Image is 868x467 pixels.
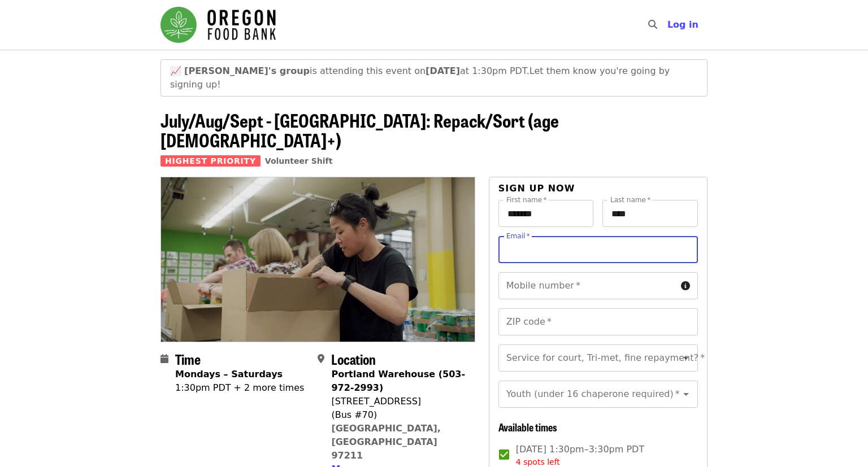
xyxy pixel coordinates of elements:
[184,66,310,76] strong: [PERSON_NAME]'s group
[498,236,698,263] input: Email
[678,386,694,402] button: Open
[610,197,650,203] label: Last name
[160,155,261,167] span: Highest Priority
[602,200,698,227] input: Last name
[678,350,694,366] button: Open
[175,349,201,369] span: Time
[175,369,283,379] strong: Mondays – Saturdays
[331,408,466,422] div: (Bus #70)
[170,66,181,76] span: growth emoji
[331,395,466,408] div: [STREET_ADDRESS]
[331,349,376,369] span: Location
[175,381,304,395] div: 1:30pm PDT + 2 more times
[161,177,475,341] img: July/Aug/Sept - Portland: Repack/Sort (age 8+) organized by Oregon Food Bank
[160,353,168,364] i: calendar icon
[648,19,657,30] i: search icon
[498,183,575,194] span: Sign up now
[667,19,698,30] span: Log in
[160,107,559,153] span: July/Aug/Sept - [GEOGRAPHIC_DATA]: Repack/Sort (age [DEMOGRAPHIC_DATA]+)
[184,66,530,76] span: is attending this event on at 1:30pm PDT.
[516,457,560,466] span: 4 spots left
[498,420,557,434] span: Available times
[160,7,276,43] img: Oregon Food Bank - Home
[331,423,441,461] a: [GEOGRAPHIC_DATA], [GEOGRAPHIC_DATA] 97211
[331,369,465,393] strong: Portland Warehouse (503-972-2993)
[681,281,690,291] i: circle-info icon
[265,156,333,165] a: Volunteer Shift
[498,272,676,299] input: Mobile number
[426,66,460,76] strong: [DATE]
[506,197,547,203] label: First name
[498,308,698,335] input: ZIP code
[498,200,594,227] input: First name
[506,233,530,239] label: Email
[318,353,324,364] i: map-marker-alt icon
[658,14,708,36] button: Log in
[664,11,673,38] input: Search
